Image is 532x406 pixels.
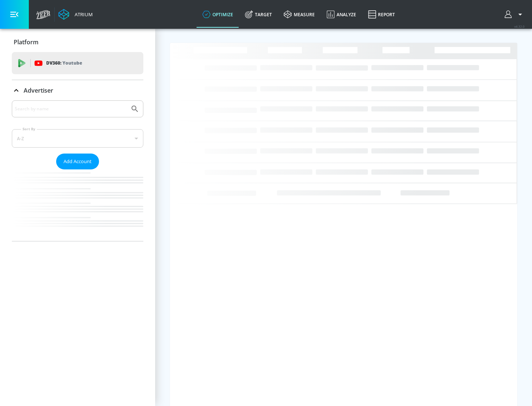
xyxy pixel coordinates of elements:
[24,86,53,94] p: Advertiser
[321,1,362,28] a: Analyze
[64,157,92,166] span: Add Account
[12,129,143,148] div: A-Z
[239,1,278,28] a: Target
[62,59,82,67] p: Youtube
[12,100,143,241] div: Advertiser
[197,1,239,28] a: optimize
[46,59,82,67] p: DV360:
[56,154,99,169] button: Add Account
[15,104,127,114] input: Search by name
[362,1,401,28] a: Report
[12,80,143,101] div: Advertiser
[14,38,38,46] p: Platform
[278,1,321,28] a: measure
[58,9,93,20] a: Atrium
[21,127,37,131] label: Sort By
[514,24,525,28] span: v 4.32.0
[12,32,143,52] div: Platform
[12,169,143,241] nav: list of Advertiser
[72,11,93,18] div: Atrium
[12,52,143,74] div: DV360: Youtube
